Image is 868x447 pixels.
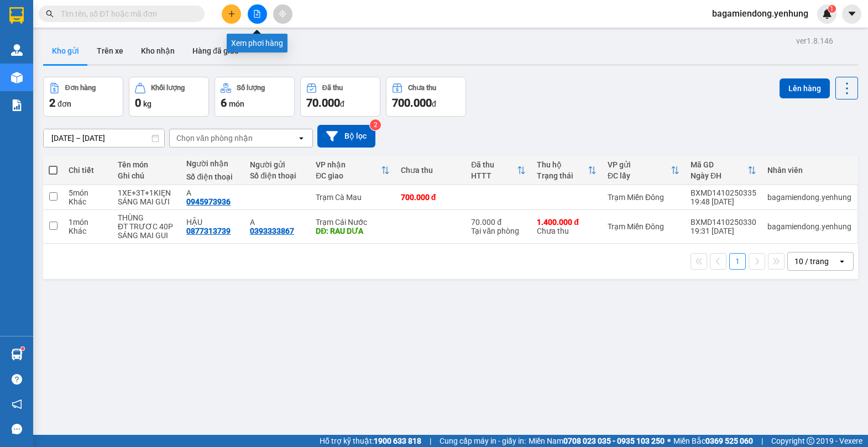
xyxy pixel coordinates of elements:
[667,439,671,443] span: ⚪️
[9,7,24,24] img: logo-vxr
[537,218,597,235] div: Chưa thu
[608,193,679,202] div: Trạm Miền Đông
[374,437,421,445] strong: 1900 633 818
[9,10,27,22] span: Gửi:
[279,10,286,18] span: aim
[432,99,436,108] span: đ
[227,34,287,52] div: Xem phơi hàng
[43,77,123,117] button: Đơn hàng2đơn
[408,84,436,92] div: Chưa thu
[9,9,83,36] div: Trạm Miền Đông
[392,96,432,109] span: 700.000
[91,49,168,65] div: 0945973936
[186,159,239,168] div: Người nhận
[316,227,390,235] div: DĐ: RAU DƯA
[69,227,107,235] div: Khác
[300,77,380,117] button: Đã thu70.000đ
[537,160,588,169] div: Thu hộ
[830,5,834,13] span: 1
[705,437,753,445] strong: 0369 525 060
[838,257,846,266] svg: open
[440,435,526,447] span: Cung cấp máy in - giấy in:
[176,133,253,144] div: Chọn văn phòng nhận
[91,36,168,49] div: A
[135,96,141,109] span: 0
[703,7,817,20] span: bagamiendong.yenhung
[69,218,107,227] div: 1 món
[118,222,175,240] div: ĐT TRƯƠC 40P SÁNG MAI GUI
[57,99,71,108] span: đơn
[186,227,231,235] div: 0877313739
[65,84,96,92] div: Đơn hàng
[537,218,597,227] div: 1.400.000 đ
[316,160,381,169] div: VP nhận
[842,4,861,24] button: caret-down
[471,227,526,235] div: Tại văn phòng
[767,166,851,175] div: Nhân viên
[69,188,107,197] div: 5 món
[44,129,164,147] input: Select a date range.
[401,166,461,175] div: Chưa thu
[691,188,756,197] div: BXMD1410250335
[386,77,466,117] button: Chưa thu700.000đ
[88,38,132,64] button: Trên xe
[691,218,756,227] div: BXMD1410250330
[49,96,55,109] span: 2
[250,218,305,227] div: A
[11,99,23,111] img: solution-icon
[761,435,763,447] span: |
[563,437,665,445] strong: 0708 023 035 - 0935 103 250
[691,197,756,206] div: 19:48 [DATE]
[91,9,168,36] div: Trạm Cà Mau
[316,171,381,180] div: ĐC giao
[186,172,239,181] div: Số điện thoại
[794,256,829,267] div: 10 / trang
[608,160,671,169] div: VP gửi
[12,374,22,385] span: question-circle
[471,171,517,180] div: HTTT
[132,38,184,64] button: Kho nhận
[847,9,857,19] span: caret-down
[250,227,294,235] div: 0393333867
[11,44,23,56] img: warehouse-icon
[807,437,814,445] span: copyright
[602,156,685,185] th: Toggle SortBy
[796,35,833,47] div: ver 1.8.146
[118,160,175,169] div: Tên món
[685,156,762,185] th: Toggle SortBy
[691,171,747,180] div: Ngày ĐH
[322,84,343,92] div: Đã thu
[186,188,239,197] div: A
[151,84,185,92] div: Khối lượng
[61,8,191,20] input: Tìm tên, số ĐT hoặc mã đơn
[828,5,836,13] sup: 1
[143,99,151,108] span: kg
[297,134,306,143] svg: open
[118,197,175,206] div: SÁNG MAI GỬI
[822,9,832,19] img: icon-new-feature
[316,193,390,202] div: Trạm Cà Mau
[89,74,104,86] span: CC :
[11,349,23,360] img: warehouse-icon
[228,10,236,18] span: plus
[91,10,117,22] span: Nhận:
[767,193,851,202] div: bagamiendong.yenhung
[729,253,746,270] button: 1
[69,166,107,175] div: Chi tiết
[608,171,671,180] div: ĐC lấy
[691,160,747,169] div: Mã GD
[118,171,175,180] div: Ghi chú
[43,38,88,64] button: Kho gửi
[767,222,851,231] div: bagamiendong.yenhung
[780,78,830,98] button: Lên hàng
[46,10,54,18] span: search
[531,156,602,185] th: Toggle SortBy
[12,424,22,434] span: message
[11,72,23,83] img: warehouse-icon
[471,160,517,169] div: Đã thu
[21,347,24,350] sup: 1
[340,99,344,108] span: đ
[237,84,265,92] div: Số lượng
[273,4,292,24] button: aim
[401,193,461,202] div: 700.000 đ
